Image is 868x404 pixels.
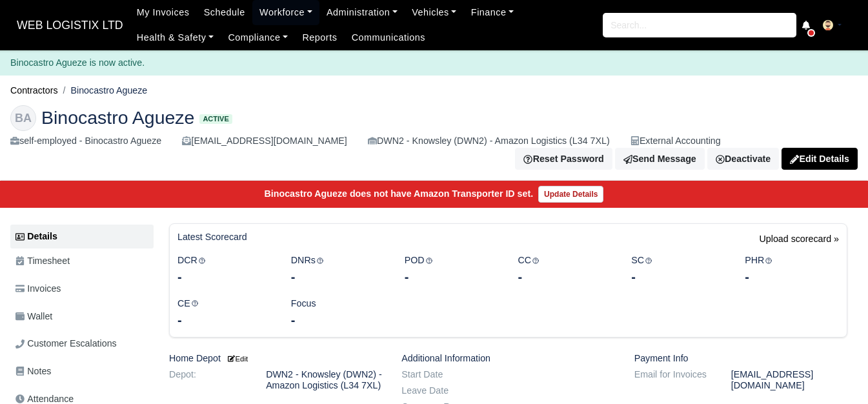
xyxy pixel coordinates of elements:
[130,25,221,50] a: Health & Safety
[745,268,839,286] div: -
[760,232,839,253] a: Upload scorecard »
[518,268,612,286] div: -
[15,254,70,268] span: Timesheet
[291,311,385,329] div: -
[10,13,130,38] a: WEB LOGISTIX LTD
[615,148,705,170] a: Send Message
[221,25,295,50] a: Compliance
[15,336,117,351] span: Customer Escalations
[508,253,621,286] div: CC
[295,25,344,50] a: Reports
[538,186,603,203] a: Update Details
[15,309,52,324] span: Wallet
[10,225,154,248] a: Details
[782,148,858,170] a: Edit Details
[41,108,194,126] span: Binocastro Agueze
[405,268,499,286] div: -
[177,268,272,286] div: -
[368,134,610,148] div: DWN2 - Knowsley (DWN2) - Amazon Logistics (L34 7XL)
[634,353,847,364] h6: Payment Info
[168,296,281,329] div: CE
[226,355,248,363] small: Edit
[10,276,154,301] a: Invoices
[58,83,148,98] li: Binocastro Agueze
[199,114,232,124] span: Active
[1,95,867,181] div: Binocastro Agueze
[10,304,154,329] a: Wallet
[625,369,722,391] dt: Email for Invoices
[722,369,857,391] dd: [EMAIL_ADDRESS][DOMAIN_NAME]
[10,134,161,148] div: self-employed - Binocastro Agueze
[631,268,725,286] div: -
[168,253,281,286] div: DCR
[15,364,51,379] span: Notes
[159,369,256,391] dt: Depot:
[392,385,489,396] dt: Leave Date
[15,281,61,296] span: Invoices
[631,134,721,148] div: External Accounting
[10,359,154,384] a: Notes
[735,253,849,286] div: PHR
[10,331,154,356] a: Customer Escalations
[10,85,58,96] a: Contractors
[707,148,779,170] a: Deactivate
[281,253,395,286] div: DNRs
[177,311,272,329] div: -
[256,369,392,391] dd: DWN2 - Knowsley (DWN2) - Amazon Logistics (L34 7XL)
[392,369,489,380] dt: Start Date
[401,353,614,364] h6: Additional Information
[169,353,382,364] h6: Home Depot
[603,13,796,37] input: Search...
[291,268,385,286] div: -
[515,148,612,170] button: Reset Password
[182,134,347,148] div: [EMAIL_ADDRESS][DOMAIN_NAME]
[281,296,395,329] div: Focus
[226,353,248,363] a: Edit
[10,248,154,274] a: Timesheet
[345,25,433,50] a: Communications
[395,253,509,286] div: POD
[10,105,36,131] div: BA
[621,253,735,286] div: SC
[177,232,247,243] h6: Latest Scorecard
[10,12,130,38] span: WEB LOGISTIX LTD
